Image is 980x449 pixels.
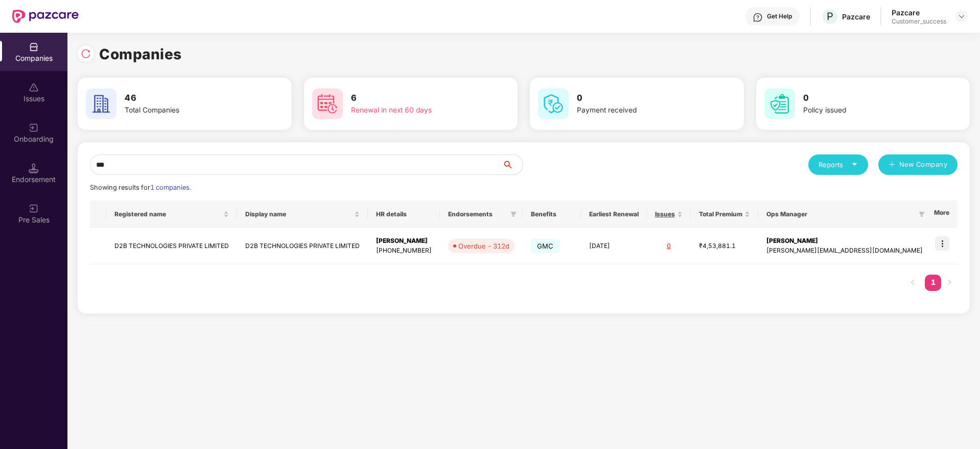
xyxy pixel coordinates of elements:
img: svg+xml;base64,PHN2ZyBpZD0iSGVscC0zMngzMiIgeG1sbnM9Imh0dHA6Ly93d3cudzMub3JnLzIwMDAvc3ZnIiB3aWR0aD... [753,12,763,23]
span: search [502,161,523,169]
th: Total Premium [691,200,758,228]
div: [PERSON_NAME] [766,236,923,246]
th: Earliest Renewal [581,200,647,228]
span: Display name [245,210,352,218]
th: HR details [368,200,440,228]
div: Total Companies [125,105,253,116]
img: icon [935,236,949,251]
img: svg+xml;base64,PHN2ZyBpZD0iSXNzdWVzX2Rpc2FibGVkIiB4bWxucz0iaHR0cDovL3d3dy53My5vcmcvMjAwMC9zdmciIH... [29,82,39,93]
span: Endorsements [448,210,506,218]
div: [PERSON_NAME] [376,236,432,246]
img: svg+xml;base64,PHN2ZyB4bWxucz0iaHR0cDovL3d3dy53My5vcmcvMjAwMC9zdmciIHdpZHRoPSI2MCIgaGVpZ2h0PSI2MC... [86,88,116,119]
div: Payment received [577,105,706,116]
span: New Company [899,160,948,170]
td: [DATE] [581,228,647,264]
th: Display name [237,200,368,228]
div: Renewal in next 60 days [351,105,480,116]
span: Showing results for [90,184,191,191]
span: right [946,279,952,285]
th: Issues [647,200,691,228]
li: Next Page [941,275,958,291]
td: D2B TECHNOLOGIES PRIVATE LIMITED [237,228,368,264]
h1: Companies [99,43,182,65]
li: 1 [925,275,941,291]
span: left [909,279,916,285]
span: 1 companies. [150,184,191,191]
span: P [827,10,833,23]
h3: 0 [577,92,706,105]
div: [PERSON_NAME][EMAIL_ADDRESS][DOMAIN_NAME] [766,246,923,256]
div: Customer_success [892,17,946,26]
img: svg+xml;base64,PHN2ZyB4bWxucz0iaHR0cDovL3d3dy53My5vcmcvMjAwMC9zdmciIHdpZHRoPSI2MCIgaGVpZ2h0PSI2MC... [538,88,569,119]
th: Registered name [106,200,237,228]
img: svg+xml;base64,PHN2ZyB3aWR0aD0iMTQuNSIgaGVpZ2h0PSIxNC41IiB2aWV3Qm94PSIwIDAgMTYgMTYiIGZpbGw9Im5vbm... [29,163,39,173]
span: Ops Manager [766,210,915,218]
div: 0 [655,241,683,251]
span: plus [889,161,895,169]
img: svg+xml;base64,PHN2ZyBpZD0iQ29tcGFuaWVzIiB4bWxucz0iaHR0cDovL3d3dy53My5vcmcvMjAwMC9zdmciIHdpZHRoPS... [29,42,39,52]
div: Overdue - 312d [458,241,509,251]
button: right [941,275,958,291]
span: filter [917,208,927,220]
th: More [926,200,958,228]
div: [PHONE_NUMBER] [376,246,432,256]
span: Total Premium [699,210,742,218]
td: D2B TECHNOLOGIES PRIVATE LIMITED [106,228,237,264]
span: filter [510,211,517,217]
button: search [502,154,523,175]
h3: 0 [803,92,932,105]
div: Get Help [767,12,792,20]
div: Reports [819,160,858,170]
button: plusNew Company [878,154,958,175]
span: filter [919,211,925,217]
div: Pazcare [892,8,946,17]
img: svg+xml;base64,PHN2ZyBpZD0iRHJvcGRvd24tMzJ4MzIiIHhtbG5zPSJodHRwOi8vd3d3LnczLm9yZy8yMDAwL3N2ZyIgd2... [958,12,966,20]
img: svg+xml;base64,PHN2ZyB4bWxucz0iaHR0cDovL3d3dy53My5vcmcvMjAwMC9zdmciIHdpZHRoPSI2MCIgaGVpZ2h0PSI2MC... [312,88,343,119]
span: filter [508,208,519,220]
span: caret-down [851,161,858,168]
div: Pazcare [842,12,870,21]
li: Previous Page [904,275,921,291]
span: Registered name [114,210,221,218]
a: 1 [925,275,941,290]
img: svg+xml;base64,PHN2ZyB4bWxucz0iaHR0cDovL3d3dy53My5vcmcvMjAwMC9zdmciIHdpZHRoPSI2MCIgaGVpZ2h0PSI2MC... [764,88,795,119]
span: Issues [655,210,675,218]
img: svg+xml;base64,PHN2ZyB3aWR0aD0iMjAiIGhlaWdodD0iMjAiIHZpZXdCb3g9IjAgMCAyMCAyMCIgZmlsbD0ibm9uZSIgeG... [29,204,39,214]
h3: 6 [351,92,480,105]
th: Benefits [523,200,581,228]
h3: 46 [125,92,253,105]
img: svg+xml;base64,PHN2ZyBpZD0iUmVsb2FkLTMyeDMyIiB4bWxucz0iaHR0cDovL3d3dy53My5vcmcvMjAwMC9zdmciIHdpZH... [81,49,91,59]
div: ₹4,53,881.1 [699,241,750,251]
img: svg+xml;base64,PHN2ZyB3aWR0aD0iMjAiIGhlaWdodD0iMjAiIHZpZXdCb3g9IjAgMCAyMCAyMCIgZmlsbD0ibm9uZSIgeG... [29,123,39,133]
img: New Pazcare Logo [12,10,79,23]
div: Policy issued [803,105,932,116]
button: left [904,275,921,291]
span: GMC [531,239,560,253]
